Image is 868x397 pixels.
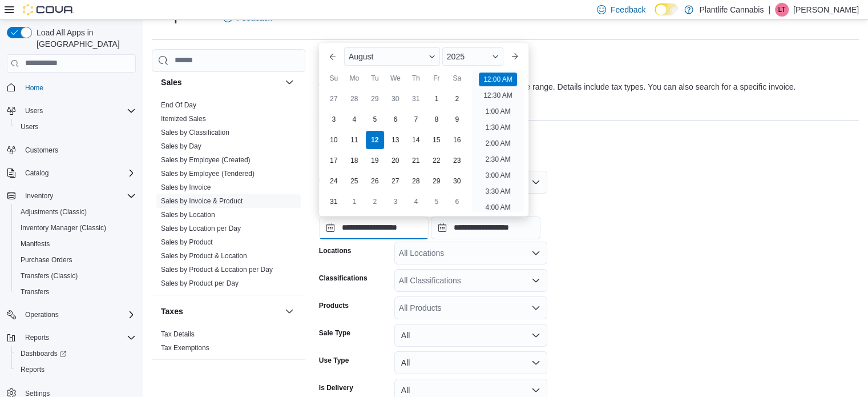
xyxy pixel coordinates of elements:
div: day-3 [325,110,343,129]
p: Plantlife Cannabis [699,3,764,17]
span: Load All Apps in [GEOGRAPHIC_DATA] [32,27,136,50]
div: day-29 [427,172,446,190]
a: Tax Details [161,330,195,338]
a: End Of Day [161,101,196,109]
ul: Time [472,70,524,212]
p: [PERSON_NAME] [793,3,859,17]
div: Fr [427,69,446,87]
div: Tu [366,69,384,87]
span: Sales by Product & Location per Day [161,265,273,274]
div: Sa [448,69,466,87]
button: Sales [282,75,296,89]
div: day-24 [325,172,343,190]
span: Reports [16,363,136,376]
span: Sales by Product [161,238,213,247]
button: Transfers [11,284,140,300]
span: Sales by Product & Location [161,251,247,260]
span: Sales by Invoice & Product [161,197,243,206]
div: Su [325,69,343,87]
a: Sales by Classification [161,129,229,137]
h3: Taxes [161,306,183,317]
span: Adjustments (Classic) [21,207,87,216]
a: Itemized Sales [161,115,206,123]
div: day-9 [448,110,466,129]
button: Users [2,103,140,119]
span: Sales by Location per Day [161,224,241,233]
span: Itemized Sales [161,114,206,123]
div: day-28 [345,90,364,108]
li: 1:30 AM [481,121,515,134]
input: Press the down key to open a popover containing a calendar. [431,216,540,239]
span: Home [21,81,136,95]
button: All [394,351,547,374]
span: Tax Exemptions [161,343,209,352]
span: Reports [21,365,45,374]
div: Button. Open the year selector. 2025 is currently selected. [442,47,503,66]
span: Users [21,122,38,131]
div: day-19 [366,151,384,170]
h3: Sales [161,77,182,88]
a: Tax Exemptions [161,344,209,352]
div: day-31 [407,90,425,108]
span: Users [25,106,43,115]
div: Sales [152,98,305,295]
button: Catalog [21,166,53,180]
span: Manifests [16,237,136,251]
button: Next month [506,47,524,66]
a: Sales by Product per Day [161,279,239,287]
a: Adjustments (Classic) [16,205,91,219]
div: day-28 [407,172,425,190]
label: Use Type [319,356,349,365]
a: Dashboards [16,347,71,360]
div: day-14 [407,131,425,149]
div: day-7 [407,110,425,129]
button: Operations [21,308,63,322]
div: day-30 [448,172,466,190]
a: Inventory Manager (Classic) [16,221,111,235]
button: Operations [2,307,140,323]
span: Home [25,83,43,93]
button: Reports [11,362,140,378]
div: day-2 [366,193,384,211]
span: Catalog [25,169,49,178]
span: Users [16,120,136,134]
div: day-30 [386,90,405,108]
span: Purchase Orders [16,253,136,267]
div: day-15 [427,131,446,149]
div: day-25 [345,172,364,190]
span: Dashboards [16,347,136,360]
a: Sales by Employee (Tendered) [161,170,255,178]
span: Feedback [611,4,645,15]
div: day-11 [345,131,364,149]
button: Home [2,79,140,96]
span: Inventory Manager (Classic) [21,223,106,232]
div: day-29 [366,90,384,108]
li: 1:00 AM [481,105,515,118]
div: Button. Open the month selector. August is currently selected. [344,47,440,66]
button: Users [11,119,140,135]
div: day-17 [325,151,343,170]
span: Operations [21,308,136,322]
span: Inventory Manager (Classic) [16,221,136,235]
button: Inventory [21,189,58,203]
div: day-23 [448,151,466,170]
input: Press the down key to enter a popover containing a calendar. Press the escape key to close the po... [319,216,429,239]
a: Home [21,81,48,95]
span: Sales by Employee (Tendered) [161,169,255,178]
span: Dark Mode [655,15,655,16]
button: Taxes [282,304,296,318]
span: Sales by Employee (Created) [161,155,251,165]
button: Catalog [2,165,140,181]
button: Customers [2,142,140,158]
button: Manifests [11,236,140,252]
button: Transfers (Classic) [11,268,140,284]
a: Sales by Product & Location [161,252,247,260]
div: day-3 [386,193,405,211]
li: 3:30 AM [481,185,515,198]
a: Dashboards [11,346,140,362]
div: day-4 [345,110,364,129]
span: August [349,52,374,61]
span: Inventory [21,189,136,203]
div: day-12 [366,131,384,149]
div: Mo [345,69,364,87]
